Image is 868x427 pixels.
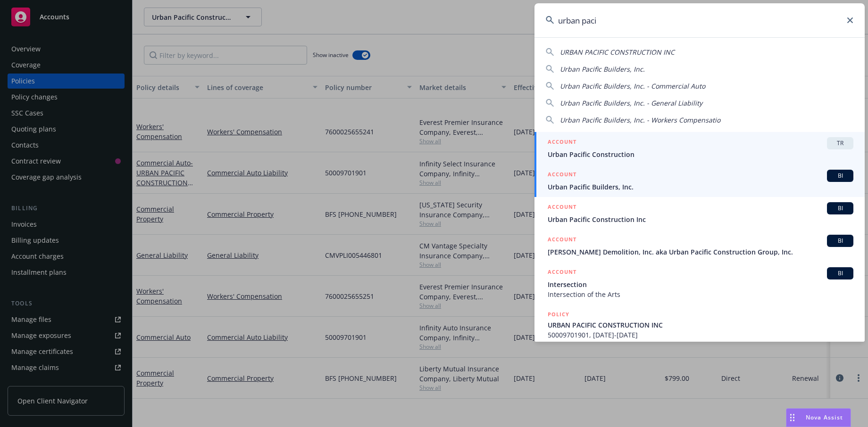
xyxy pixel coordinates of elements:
[548,214,853,224] span: Urban Pacific Construction Inc
[548,310,569,319] h5: POLICY
[786,408,851,427] button: Nova Assist
[548,279,853,289] span: Intersection
[534,132,865,164] a: ACCOUNTTRUrban Pacific Construction
[806,413,843,421] span: Nova Assist
[548,320,853,330] span: URBAN PACIFIC CONSTRUCTION INC
[548,289,853,299] span: Intersection of the Arts
[534,197,865,230] a: ACCOUNTBIUrban Pacific Construction Inc
[548,137,576,148] h5: ACCOUNT
[831,269,850,278] span: BI
[831,204,850,213] span: BI
[548,330,853,340] span: 50009701901, [DATE]-[DATE]
[534,3,865,37] input: Search...
[831,237,850,245] span: BI
[560,82,705,90] span: Urban Pacific Builders, Inc. - Commercial Auto
[560,115,720,124] span: Urban Pacific Builders, Inc. - Workers Compensatio
[534,304,865,345] a: POLICYURBAN PACIFIC CONSTRUCTION INC50009701901, [DATE]-[DATE]
[831,172,850,180] span: BI
[548,247,853,257] span: [PERSON_NAME] Demolition, Inc. aka Urban Pacific Construction Group, Inc.
[548,202,576,213] h5: ACCOUNT
[548,170,576,181] h5: ACCOUNT
[548,149,853,159] span: Urban Pacific Construction
[831,139,850,148] span: TR
[548,267,576,279] h5: ACCOUNT
[548,182,853,192] span: Urban Pacific Builders, Inc.
[534,262,865,304] a: ACCOUNTBIIntersectionIntersection of the Arts
[560,65,645,74] span: Urban Pacific Builders, Inc.
[534,164,865,197] a: ACCOUNTBIUrban Pacific Builders, Inc.
[534,230,865,262] a: ACCOUNTBI[PERSON_NAME] Demolition, Inc. aka Urban Pacific Construction Group, Inc.
[786,409,798,427] div: Drag to move
[560,99,702,107] span: Urban Pacific Builders, Inc. - General Liability
[548,235,576,246] h5: ACCOUNT
[560,48,675,57] span: URBAN PACIFIC CONSTRUCTION INC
